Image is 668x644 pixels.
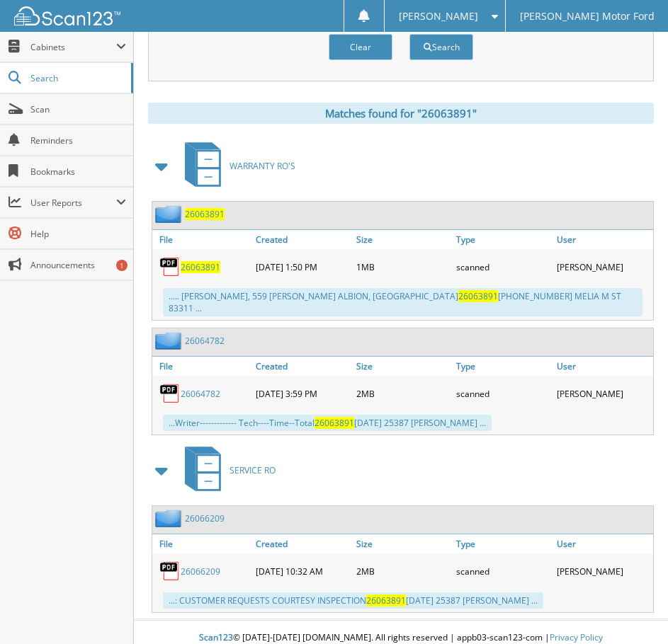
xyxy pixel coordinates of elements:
[116,260,128,271] div: 1
[30,72,124,84] span: Search
[30,197,116,209] span: User Reports
[550,631,603,643] a: Privacy Policy
[329,34,392,60] button: Clear
[453,357,553,376] a: Type
[553,557,653,585] div: [PERSON_NAME]
[315,417,354,429] span: 26063891
[159,256,181,277] img: PDF.png
[453,557,553,585] div: scanned
[152,534,252,553] a: File
[159,560,181,582] img: PDF.png
[159,383,181,404] img: PDF.png
[252,534,352,553] a: Created
[181,565,220,577] a: 26066209
[30,134,126,146] span: Reminders
[152,230,252,249] a: File
[353,534,453,553] a: Size
[553,253,653,281] div: [PERSON_NAME]
[152,357,252,376] a: File
[30,228,126,240] span: Help
[409,34,473,60] button: Search
[553,379,653,408] div: [PERSON_NAME]
[453,230,553,249] a: Type
[399,12,478,21] span: [PERSON_NAME]
[148,103,654,124] div: Matches found for "26063891"
[553,357,653,376] a: User
[181,388,220,400] a: 26064782
[155,205,185,223] img: folder2.png
[553,230,653,249] a: User
[176,442,276,498] a: SERVICE RO
[30,166,126,178] span: Bookmarks
[155,332,185,350] img: folder2.png
[185,208,225,220] a: 26063891
[353,557,453,585] div: 2MB
[185,512,225,524] a: 26066209
[366,594,406,606] span: 26063891
[453,379,553,408] div: scanned
[353,379,453,408] div: 2MB
[181,261,220,273] a: 26063891
[252,557,352,585] div: [DATE] 10:32 AM
[252,357,352,376] a: Created
[453,534,553,553] a: Type
[30,103,126,115] span: Scan
[185,335,225,347] a: 26064782
[252,230,352,249] a: Created
[163,592,543,609] div: ...: CUSTOMER REQUESTS COURTESY INSPECTION [DATE] 25387 [PERSON_NAME] ...
[230,464,276,476] span: SERVICE RO
[252,379,352,408] div: [DATE] 3:59 PM
[252,253,352,281] div: [DATE] 1:50 PM
[230,160,295,172] span: WARRANTY RO'S
[353,357,453,376] a: Size
[553,534,653,553] a: User
[353,230,453,249] a: Size
[163,288,642,316] div: ..... [PERSON_NAME], 559 [PERSON_NAME] ALBION, [GEOGRAPHIC_DATA] [PHONE_NUMBER] MELIA M ST 83311 ...
[199,631,233,643] span: Scan123
[163,415,492,431] div: ...Writer------------- Tech----Time--Total [DATE] 25387 [PERSON_NAME] ...
[14,6,120,25] img: scan123-logo-white.svg
[30,259,126,271] span: Announcements
[155,510,185,527] img: folder2.png
[30,41,116,53] span: Cabinets
[458,290,498,302] span: 26063891
[176,138,295,194] a: WARRANTY RO'S
[353,253,453,281] div: 1MB
[453,253,553,281] div: scanned
[520,12,655,21] span: [PERSON_NAME] Motor Ford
